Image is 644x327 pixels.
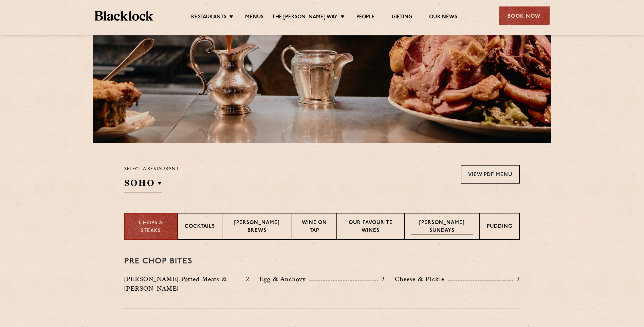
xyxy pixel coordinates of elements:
p: 2 [513,275,520,283]
p: Pudding [487,223,512,231]
a: Gifting [392,14,412,21]
div: Book Now [499,6,550,25]
p: [PERSON_NAME] Potted Meats & [PERSON_NAME] [124,274,242,293]
p: Chops & Steaks [132,220,170,235]
a: People [356,14,375,21]
a: View PDF Menu [461,165,520,184]
p: Cocktails [185,223,215,231]
a: Our News [429,14,457,21]
img: BL_Textured_Logo-footer-cropped.svg [95,11,153,21]
p: 2 [242,275,249,283]
a: Menus [245,14,263,21]
a: Restaurants [191,14,226,21]
a: The [PERSON_NAME] Way [272,14,337,21]
h2: SOHO [124,177,162,192]
h3: Pre Chop Bites [124,257,520,266]
p: Cheese & Pickle [395,274,448,284]
p: Egg & Anchovy [259,274,309,284]
p: Wine on Tap [299,219,329,235]
p: 2 [378,275,385,283]
p: [PERSON_NAME] Brews [229,219,285,235]
p: [PERSON_NAME] Sundays [411,219,473,235]
p: Select a restaurant [124,165,179,174]
p: Our favourite wines [344,219,398,235]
